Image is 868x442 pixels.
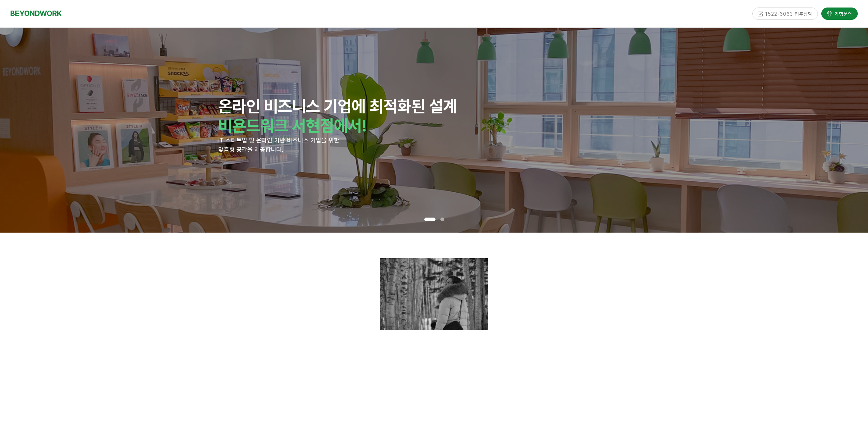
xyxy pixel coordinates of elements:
[821,8,858,19] a: 가맹문의
[218,146,283,153] span: 맞춤형 공간을 제공합니다.
[833,10,852,17] span: 가맹문의
[218,116,367,136] strong: 비욘드워크 서현점에서!
[10,7,62,20] a: BEYONDWORK
[218,137,339,144] span: IT 스타트업 및 온라인 기반 비즈니스 기업을 위한
[218,96,457,116] strong: 온라인 비즈니스 기업에 최적화된 설계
